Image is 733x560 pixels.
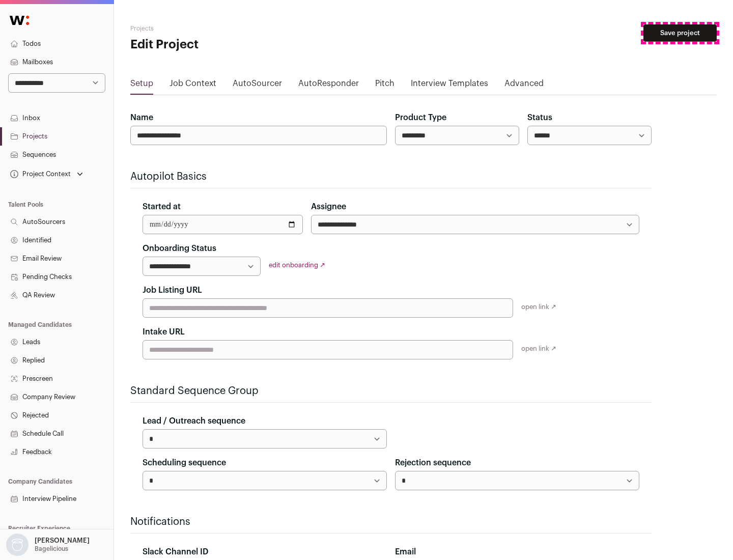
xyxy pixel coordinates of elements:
[298,77,359,94] a: AutoResponder
[311,201,346,213] label: Assignee
[395,111,446,124] label: Product Type
[143,284,202,296] label: Job Listing URL
[35,537,90,545] p: [PERSON_NAME]
[527,111,552,124] label: Status
[411,77,488,94] a: Interview Templates
[395,457,471,469] label: Rejection sequence
[170,77,216,94] a: Job Context
[8,167,85,181] button: Open dropdown
[143,415,245,427] label: Lead / Outreach sequence
[233,77,282,94] a: AutoSourcer
[375,77,394,94] a: Pitch
[8,170,71,178] div: Project Context
[130,515,652,529] h2: Notifications
[143,546,208,558] label: Slack Channel ID
[130,170,652,184] h2: Autopilot Basics
[130,37,326,53] h1: Edit Project
[130,77,153,94] a: Setup
[130,111,153,124] label: Name
[4,534,92,556] button: Open dropdown
[35,545,68,553] p: Bagelicious
[143,326,185,338] label: Intake URL
[269,262,325,268] a: edit onboarding ↗
[143,457,226,469] label: Scheduling sequence
[395,546,639,558] div: Email
[4,10,35,31] img: Wellfound
[504,77,544,94] a: Advanced
[143,201,181,213] label: Started at
[143,242,216,255] label: Onboarding Status
[130,384,652,398] h2: Standard Sequence Group
[130,24,326,33] h2: Projects
[643,24,717,42] button: Save project
[6,534,29,556] img: nopic.png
